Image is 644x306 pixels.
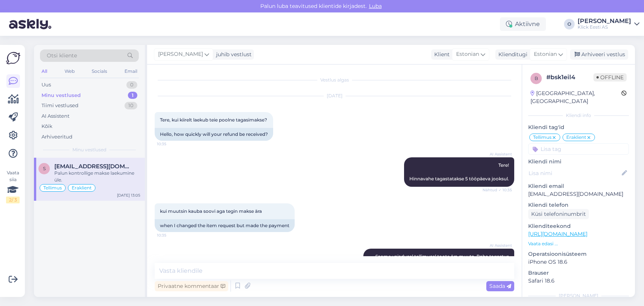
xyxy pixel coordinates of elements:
[578,18,639,30] a: [PERSON_NAME]Klick Eesti AS
[72,146,106,153] span: Minu vestlused
[54,163,133,170] span: siimkurs1@gmail.com
[41,112,69,120] div: AI Assistent
[533,135,552,140] span: Tellimus
[484,151,512,157] span: AI Assistent
[431,51,450,58] div: Klient
[528,231,587,237] a: [URL][DOMAIN_NAME]
[528,182,629,190] p: Kliendi email
[570,49,628,60] div: Arhiveeri vestlus
[41,81,51,89] div: Uus
[528,269,629,277] p: Brauser
[528,209,589,219] div: Küsi telefoninumbrit
[578,24,631,30] div: Klick Eesti AS
[117,192,140,198] div: [DATE] 13:05
[528,240,629,247] p: Vaata edasi ...
[375,254,510,266] span: Saame vajadusel tellimusel toote ära muuta. Raha tagastus tuleb üldjuhul kuni 5 tööpäeva jooksul.
[160,117,267,123] span: Tere, kui kiirelt laekub teie poolne tagasimakse?
[483,187,512,193] span: Nähtud ✓ 10:35
[535,75,538,81] span: b
[529,169,620,177] input: Lisa nimi
[495,51,527,58] div: Klienditugi
[528,222,629,230] p: Klienditeekond
[528,190,629,198] p: [EMAIL_ADDRESS][DOMAIN_NAME]
[41,102,78,109] div: Tiimi vestlused
[41,123,52,130] div: Kõik
[456,50,479,58] span: Estonian
[155,281,228,291] div: Privaatne kommentaar
[41,133,72,141] div: Arhiveeritud
[47,52,77,60] span: Otsi kliente
[155,128,273,141] div: Hello, how quickly will your refund be received?
[54,170,140,183] div: Palun kontrollige makse laekumine üle.
[157,141,185,147] span: 10:35
[43,186,62,190] span: Tellimus
[367,3,384,9] span: Luba
[213,51,252,58] div: juhib vestlust
[40,66,49,76] div: All
[500,17,546,31] div: Aktiivne
[124,102,137,109] div: 10
[63,66,76,76] div: Web
[593,73,627,81] span: Offline
[123,66,139,76] div: Email
[528,277,629,285] p: Safari 18.6
[566,135,586,140] span: Eraklient
[534,50,557,58] span: Estonian
[528,143,629,155] input: Lisa tag
[489,283,511,289] span: Saada
[160,208,262,214] span: kui muutsin kauba soovi aga tegin makse ära
[528,250,629,258] p: Operatsioonisüsteem
[155,92,514,99] div: [DATE]
[6,51,20,65] img: Askly Logo
[41,92,81,99] div: Minu vestlused
[128,92,137,99] div: 1
[528,158,629,166] p: Kliendi nimi
[564,19,575,29] div: O
[90,66,109,76] div: Socials
[528,201,629,209] p: Kliendi telefon
[158,50,203,58] span: [PERSON_NAME]
[528,112,629,119] div: Kliendi info
[528,258,629,266] p: iPhone OS 18.6
[6,197,20,203] div: 2 / 3
[157,232,185,238] span: 10:35
[528,292,629,299] div: [PERSON_NAME]
[155,77,514,83] div: Vestlus algas
[528,123,629,131] p: Kliendi tag'id
[72,186,92,190] span: Eraklient
[578,18,631,24] div: [PERSON_NAME]
[484,243,512,248] span: AI Assistent
[155,219,295,232] div: when I changed the item request but made the payment
[43,166,46,171] span: s
[126,81,137,89] div: 0
[546,73,593,82] div: # bsk1eil4
[530,89,621,105] div: [GEOGRAPHIC_DATA], [GEOGRAPHIC_DATA]
[6,169,20,203] div: Vaata siia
